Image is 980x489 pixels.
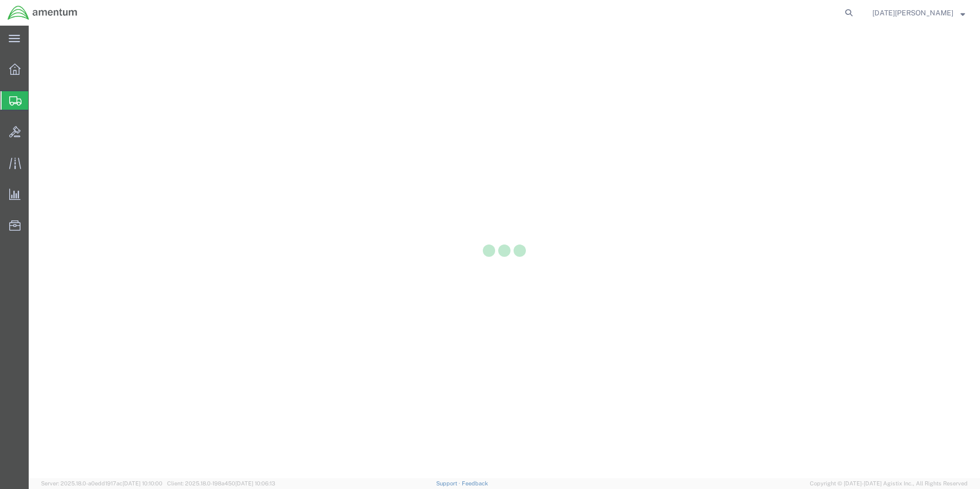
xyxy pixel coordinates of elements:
button: [DATE][PERSON_NAME] [872,7,966,19]
span: Client: 2025.18.0-198a450 [167,480,275,486]
span: [DATE] 10:06:13 [235,480,275,486]
span: Copyright © [DATE]-[DATE] Agistix Inc., All Rights Reserved [810,479,968,488]
a: Support [436,480,462,486]
img: logo [7,5,78,21]
span: Server: 2025.18.0-a0edd1917ac [41,480,162,486]
a: Feedback [462,480,488,486]
span: [DATE] 10:10:00 [122,480,162,486]
span: Noel Arrieta [872,7,953,18]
